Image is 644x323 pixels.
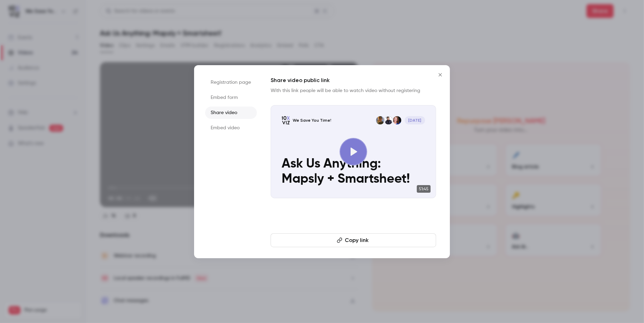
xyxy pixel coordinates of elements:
li: Embed form [205,91,257,104]
a: Ask Us Anything: Mapsly + Smartsheet!We Save You Time!Jennifer JonesDustin WiseNick R[DATE]Ask Us... [271,105,436,198]
li: Embed video [205,122,257,134]
span: 51:45 [417,185,431,193]
h1: Share video public link [271,76,436,84]
li: Share video [205,107,257,119]
button: Close [433,68,447,82]
li: Registration page [205,76,257,89]
p: With this link people will be able to watch video without registering [271,87,436,94]
button: Copy link [271,233,436,247]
